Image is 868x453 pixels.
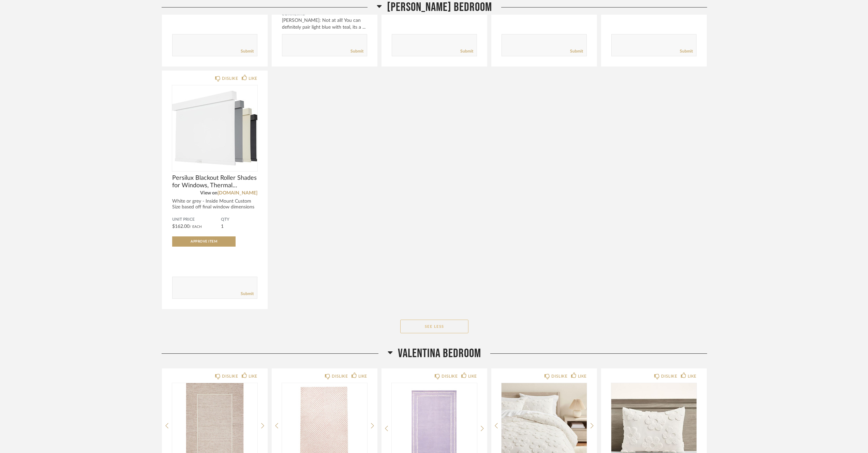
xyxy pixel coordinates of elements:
div: LIKE [468,373,477,380]
span: $162.00 [172,224,190,229]
a: [DOMAIN_NAME] [218,191,257,195]
span: Unit Price [172,217,221,222]
div: DISLIKE [442,373,458,380]
a: Submit [680,48,693,54]
a: Submit [241,48,254,54]
span: 1 [221,224,224,229]
button: See Less [400,320,468,333]
div: DISLIKE [551,373,567,380]
button: Approve Item [172,236,236,247]
div: LIKE [688,373,697,380]
div: LIKE [358,373,367,380]
a: Submit [241,291,254,297]
span: View on [200,191,218,195]
span: Approve Item [191,240,217,243]
img: undefined [172,85,257,171]
div: DISLIKE [661,373,677,380]
div: DISLIKE [222,373,238,380]
a: Submit [570,48,583,54]
a: Submit [350,48,363,54]
div: LIKE [249,373,257,380]
div: DISLIKE [332,373,348,380]
span: QTY [221,217,257,222]
a: Submit [460,48,473,54]
div: White or grey - Inside Mount Custom Size based off final window dimensions [172,199,257,210]
div: LIKE [578,373,587,380]
div: LIKE [249,75,257,82]
div: DISLIKE [222,75,238,82]
span: Persilux Blackout Roller Shades for Windows, Thermal Insulated Fabric Window Shades, Cordless Fre... [172,174,257,189]
span: VALENTINA BEDROOM [398,346,481,361]
div: [PERSON_NAME]: Not at all! You can definitely pair light blue with teal, its a ... [282,17,367,31]
span: / Each [190,225,202,229]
